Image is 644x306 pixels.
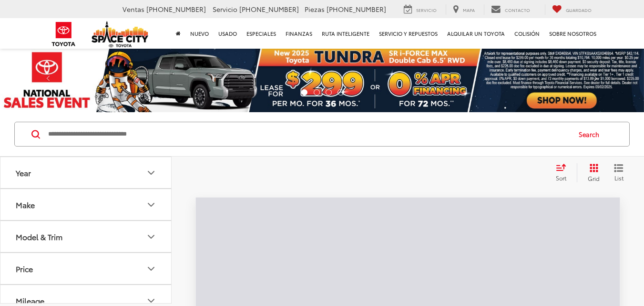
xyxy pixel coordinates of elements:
[16,264,33,273] div: Price
[16,168,31,177] div: Year
[0,253,172,284] button: PricePrice
[145,199,157,211] div: Make
[213,4,237,14] font: Servicio
[145,167,157,179] div: Year
[305,4,325,14] font: Piezas
[514,30,540,37] font: Colisión
[16,200,35,209] div: Make
[447,30,505,37] font: Alquilar un Toyota
[577,163,607,182] button: Grid View
[16,232,62,241] div: Model & Trim
[556,174,566,182] span: Sort
[146,4,206,14] font: [PHONE_NUMBER]
[239,4,299,14] font: [PHONE_NUMBER]
[317,18,374,49] a: Ruta inteligente
[510,18,544,49] a: Colisión
[416,7,437,13] font: Servicio
[46,19,82,50] img: Toyota
[218,30,237,37] font: Usado
[570,122,613,146] button: Search
[190,30,209,37] font: Nuevo
[92,21,149,47] img: Space City Toyota
[505,7,530,13] font: Contacto
[397,4,444,15] a: Servicio
[566,7,592,13] font: Guardado
[242,18,281,49] a: Especiales
[185,18,214,49] a: Nuevo
[551,163,577,182] button: Select sort value
[446,4,482,15] a: Mapa
[0,221,172,252] button: Model & TrimModel & Trim
[145,231,157,243] div: Model & Trim
[327,4,386,14] font: [PHONE_NUMBER]
[145,263,157,274] div: Price
[322,30,369,37] font: Ruta inteligente
[47,123,570,146] input: Search by Make, Model, or Keyword
[123,4,144,14] font: Ventas
[16,296,44,305] div: Mileage
[214,18,242,49] a: Usado
[588,174,600,182] span: Grid
[614,174,624,182] span: List
[484,4,537,15] a: Contacto
[0,157,172,188] button: YearYear
[246,30,276,37] font: Especiales
[549,30,596,37] font: Sobre nosotros
[374,18,442,49] a: Servicio y repuestos
[171,18,185,49] a: Home
[607,163,631,182] button: List View
[0,189,172,220] button: MakeMake
[281,18,317,49] a: Finanzas
[286,30,312,37] font: Finanzas
[442,18,510,49] a: Alquilar un Toyota
[545,4,599,15] a: My Saved Vehicles
[544,18,601,49] a: Sobre nosotros
[379,30,438,37] font: Servicio y repuestos
[463,7,475,13] font: Mapa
